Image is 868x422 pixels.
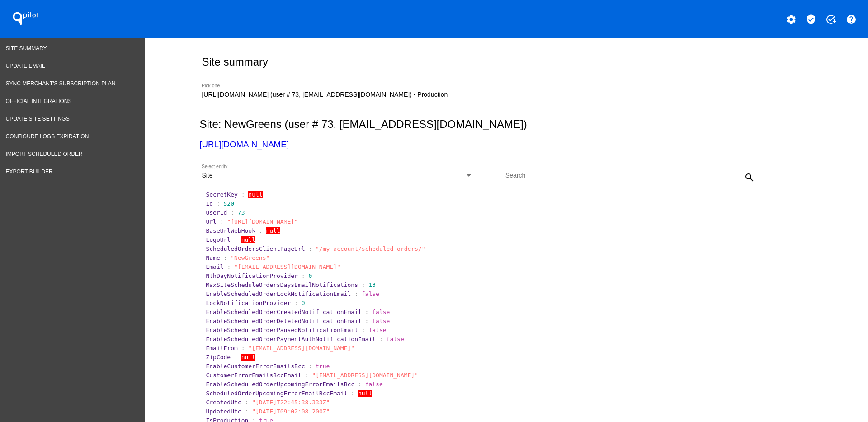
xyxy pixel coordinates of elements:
[354,291,358,297] span: :
[220,218,224,225] span: :
[351,390,354,397] span: :
[206,254,220,261] span: Name
[6,63,45,69] span: Update Email
[202,172,212,179] span: Site
[362,327,365,333] span: :
[206,354,231,361] span: ZipCode
[252,399,330,406] span: "[DATE]T22:45:38.333Z"
[806,14,816,25] mat-icon: verified_user
[368,281,376,288] span: 13
[206,300,291,306] span: LockNotificationProvider
[6,98,72,104] span: Official Integrations
[234,236,238,243] span: :
[224,254,227,261] span: :
[206,218,216,225] span: Url
[202,172,473,179] mat-select: Select entity
[206,281,358,288] span: MaxSiteScheduleOrdersDaysEmailNotifications
[302,272,305,279] span: :
[206,381,354,388] span: EnableScheduledOrderUpcomingErrorEmailsBcc
[6,45,47,52] span: Site Summary
[362,291,379,297] span: false
[206,336,376,342] span: EnableScheduledOrderPaymentAuthNotificationEmail
[252,408,330,415] span: "[DATE]T09:02:08.200Z"
[206,209,227,216] span: UserId
[365,309,369,315] span: :
[206,390,347,397] span: ScheduledOrderUpcomingErrorEmailBccEmail
[365,318,369,324] span: :
[6,151,83,157] span: Import Scheduled Order
[206,327,358,333] span: EnableScheduledOrderPausedNotificationEmail
[368,327,386,333] span: false
[6,133,89,140] span: Configure logs expiration
[312,372,418,379] span: "[EMAIL_ADDRESS][DOMAIN_NAME]"
[308,272,312,279] span: 0
[206,408,241,415] span: UpdatedUtc
[206,309,361,315] span: EnableScheduledOrderCreatedNotificationEmail
[372,318,390,324] span: false
[241,191,245,198] span: :
[206,191,237,198] span: SecretKey
[316,363,330,370] span: true
[202,56,268,68] h2: Site summary
[358,390,372,397] span: null
[227,263,231,270] span: :
[206,236,231,243] span: LogoUrl
[206,345,237,352] span: EmailFrom
[234,263,340,270] span: "[EMAIL_ADDRESS][DOMAIN_NAME]"
[199,140,288,149] a: [URL][DOMAIN_NAME]
[224,200,234,207] span: 520
[248,345,354,352] span: "[EMAIL_ADDRESS][DOMAIN_NAME]"
[217,200,220,207] span: :
[245,408,249,415] span: :
[206,263,223,270] span: Email
[302,300,305,306] span: 0
[6,80,116,87] span: Sync Merchant's Subscription Plan
[305,372,309,379] span: :
[744,172,755,183] mat-icon: search
[231,254,269,261] span: "NewGreens"
[206,318,361,324] span: EnableScheduledOrderDeletedNotificationEmail
[379,336,383,342] span: :
[199,118,809,131] h2: Site: NewGreens (user # 73, [EMAIL_ADDRESS][DOMAIN_NAME])
[372,309,390,315] span: false
[6,116,70,122] span: Update Site Settings
[248,191,262,198] span: null
[6,169,53,175] span: Export Builder
[206,227,255,234] span: BaseUrlWebHook
[206,363,305,370] span: EnableCustomerErrorEmailsBcc
[259,227,263,234] span: :
[206,272,298,279] span: NthDayNotificationProvider
[206,399,241,406] span: CreatedUtc
[316,245,425,252] span: "/my-account/scheduled-orders/"
[294,300,298,306] span: :
[308,363,312,370] span: :
[206,245,305,252] span: ScheduledOrdersClientPageUrl
[206,200,213,207] span: Id
[234,354,238,361] span: :
[206,291,351,297] span: EnableScheduledOrderLockNotificationEmail
[245,399,249,406] span: :
[846,14,857,25] mat-icon: help
[206,372,301,379] span: CustomerErrorEmailsBccEmail
[241,354,255,361] span: null
[362,281,365,288] span: :
[227,218,298,225] span: "[URL][DOMAIN_NAME]"
[238,209,245,216] span: 73
[308,245,312,252] span: :
[266,227,280,234] span: null
[387,336,404,342] span: false
[505,172,708,179] input: Search
[241,345,245,352] span: :
[358,381,362,388] span: :
[365,381,383,388] span: false
[8,9,44,28] h1: QPilot
[241,236,255,243] span: null
[826,14,836,25] mat-icon: add_task
[786,14,797,25] mat-icon: settings
[202,91,473,98] input: Number
[231,209,234,216] span: :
